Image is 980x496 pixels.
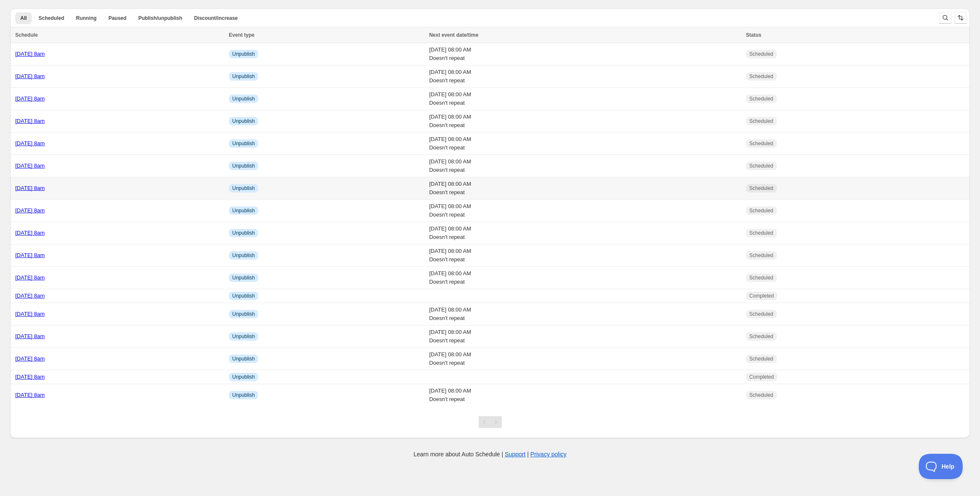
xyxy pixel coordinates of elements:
span: Scheduled [749,95,773,102]
td: [DATE] 08:00 AM Doesn't repeat [427,384,743,407]
td: [DATE] 08:00 AM Doesn't repeat [427,110,743,133]
span: All [20,15,27,22]
span: Scheduled [749,185,773,192]
span: Unpublish [232,374,255,380]
span: Unpublish [232,252,255,259]
a: [DATE] 8am [15,274,45,281]
span: Event type [229,32,255,38]
span: Next event date/time [429,32,479,38]
span: Unpublish [232,118,255,125]
span: Scheduled [749,73,773,80]
span: Scheduled [749,333,773,340]
span: Scheduled [749,51,773,57]
span: Paused [109,15,127,22]
a: [DATE] 8am [15,355,45,362]
td: [DATE] 08:00 AM Doesn't repeat [427,88,743,110]
td: [DATE] 08:00 AM Doesn't repeat [427,155,743,177]
td: [DATE] 08:00 AM Doesn't repeat [427,244,743,267]
span: Scheduled [749,140,773,147]
a: [DATE] 8am [15,392,45,398]
span: Unpublish [232,355,255,362]
button: Search and filter results [939,12,951,24]
a: [DATE] 8am [15,95,45,102]
td: [DATE] 08:00 AM Doesn't repeat [427,325,743,348]
td: [DATE] 08:00 AM Doesn't repeat [427,348,743,370]
td: [DATE] 08:00 AM Doesn't repeat [427,222,743,244]
span: Unpublish [232,73,255,80]
a: [DATE] 8am [15,185,45,191]
td: [DATE] 08:00 AM Doesn't repeat [427,65,743,88]
button: Sort the results [955,12,966,24]
span: Scheduled [749,230,773,236]
a: Privacy policy [531,451,567,458]
span: Unpublish [232,293,255,299]
span: Unpublish [232,207,255,214]
span: Unpublish [232,163,255,169]
span: Scheduled [749,392,773,398]
span: Unpublish [232,230,255,236]
td: [DATE] 08:00 AM Doesn't repeat [427,303,743,325]
span: Scheduled [749,163,773,169]
a: [DATE] 8am [15,333,45,339]
td: [DATE] 08:00 AM Doesn't repeat [427,267,743,289]
span: Scheduled [749,355,773,362]
a: [DATE] 8am [15,51,45,57]
span: Unpublish [232,392,255,398]
span: Discount/increase [194,15,237,22]
a: [DATE] 8am [15,311,45,317]
span: Scheduled [749,207,773,214]
a: [DATE] 8am [15,374,45,380]
td: [DATE] 08:00 AM Doesn't repeat [427,43,743,65]
td: [DATE] 08:00 AM Doesn't repeat [427,200,743,222]
span: Schedule [15,32,38,38]
span: Scheduled [749,274,773,281]
span: Scheduled [38,15,64,22]
a: [DATE] 8am [15,140,45,146]
span: Unpublish [232,140,255,147]
td: [DATE] 08:00 AM Doesn't repeat [427,177,743,200]
span: Unpublish [232,51,255,57]
span: Scheduled [749,118,773,125]
a: [DATE] 8am [15,118,45,124]
span: Status [746,32,762,38]
span: Completed [749,374,774,380]
a: [DATE] 8am [15,163,45,169]
span: Unpublish [232,333,255,340]
span: Unpublish [232,311,255,317]
a: [DATE] 8am [15,207,45,214]
span: Unpublish [232,185,255,192]
span: Scheduled [749,311,773,317]
span: Publish/unpublish [138,15,182,22]
nav: Pagination [479,416,502,428]
a: [DATE] 8am [15,252,45,258]
a: [DATE] 8am [15,73,45,79]
a: Support [505,451,525,458]
span: Running [76,15,97,22]
td: [DATE] 08:00 AM Doesn't repeat [427,133,743,155]
span: Unpublish [232,95,255,102]
span: Completed [749,293,774,299]
span: Unpublish [232,274,255,281]
a: [DATE] 8am [15,293,45,299]
span: Scheduled [749,252,773,259]
p: Learn more about Auto Schedule | | [414,450,566,458]
iframe: Toggle Customer Support [919,454,963,479]
a: [DATE] 8am [15,230,45,236]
